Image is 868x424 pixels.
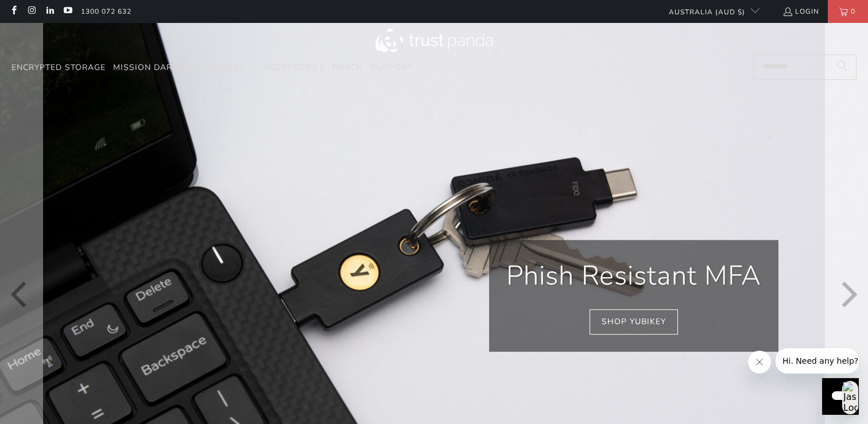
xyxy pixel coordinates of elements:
a: 1300 072 632 [81,5,131,18]
input: Search... [753,55,857,80]
p: Phish Resistant MFA [506,257,761,295]
a: Trust Panda Australia on LinkedIn [45,7,55,16]
img: Trust Panda Australia [375,29,493,52]
a: Accessories [264,55,325,81]
iframe: Message from company [776,348,859,374]
a: Shop YubiKey [590,309,678,335]
span: Support [371,62,412,73]
a: Login [782,5,819,18]
a: Support [371,55,412,81]
a: Encrypted Storage [11,55,106,81]
a: Merch [332,55,363,81]
span: Accessories [264,62,325,73]
a: Trust Panda Australia on Instagram [26,7,36,16]
a: Trust Panda Australia on Facebook [9,7,18,16]
span: YubiKey [208,62,245,73]
span: Merch [332,62,363,73]
span: Encrypted Storage [11,62,106,73]
a: Mission Darkness [113,55,201,81]
span: Mission Darkness [113,62,201,73]
summary: YubiKey [208,55,257,81]
button: Search [828,55,857,80]
iframe: Button to launch messaging window [822,378,859,415]
nav: Translation missing: en.navigation.header.main_nav [11,55,412,81]
iframe: Close message [748,351,771,374]
a: Trust Panda Australia on YouTube [63,7,72,16]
